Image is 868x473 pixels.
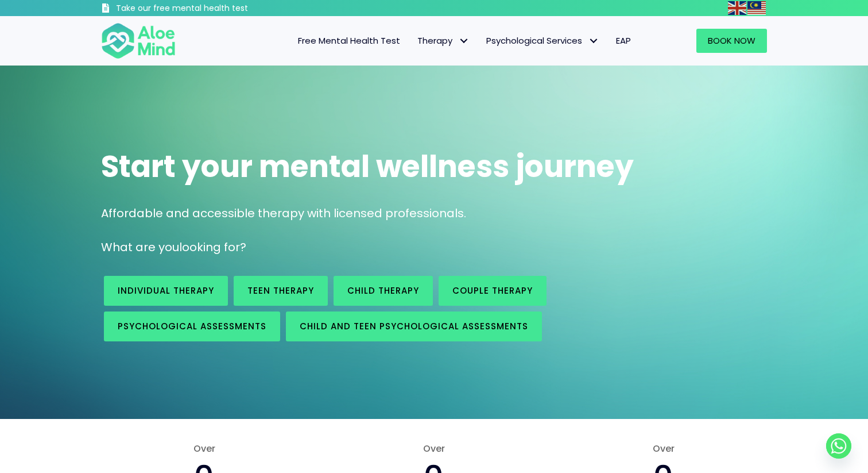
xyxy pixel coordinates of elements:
a: English [728,1,747,14]
span: Over [331,442,537,455]
a: Free Mental Health Test [289,29,409,53]
a: Couple therapy [439,276,547,306]
img: ms [747,1,766,15]
span: EAP [616,34,631,47]
span: Psychological Services: submenu [585,33,602,49]
span: Couple therapy [452,284,533,297]
span: Free Mental Health Test [298,34,400,47]
h3: Take our free mental health test [116,3,309,14]
span: Over [101,442,308,455]
span: Over [560,442,767,455]
span: Therapy [417,34,469,47]
span: Start your mental wellness journey [101,145,634,187]
span: Psychological Services [486,34,599,47]
a: Child Therapy [334,276,433,306]
img: Aloe mind Logo [101,22,176,60]
img: en [728,1,746,15]
a: Teen Therapy [234,276,328,306]
a: Individual therapy [104,276,228,306]
a: EAP [607,29,640,53]
a: TherapyTherapy: submenu [409,29,478,53]
span: Child Therapy [347,284,419,297]
a: Whatsapp [826,433,851,459]
a: Psychological ServicesPsychological Services: submenu [478,29,607,53]
span: looking for? [179,239,246,255]
nav: Menu [191,29,640,53]
a: Book Now [696,29,767,53]
span: Child and Teen Psychological assessments [300,320,528,332]
a: Take our free mental health test [101,3,309,16]
span: Therapy: submenu [455,33,472,49]
a: Child and Teen Psychological assessments [286,312,542,341]
span: Individual therapy [118,284,214,297]
p: Affordable and accessible therapy with licensed professionals. [101,205,767,222]
a: Psychological assessments [104,312,280,341]
span: Book Now [708,34,755,47]
span: What are you [101,239,179,255]
span: Teen Therapy [247,284,314,297]
a: Malay [747,1,767,14]
span: Psychological assessments [118,320,266,332]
